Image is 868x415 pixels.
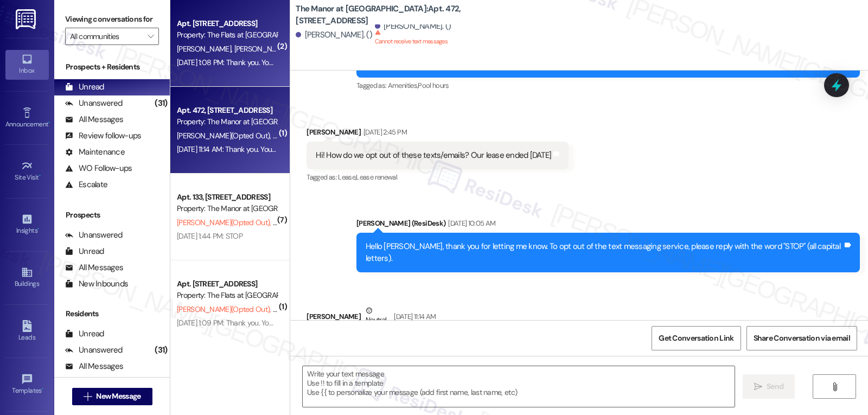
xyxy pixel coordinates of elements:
[37,225,39,233] span: •
[177,304,273,314] span: [PERSON_NAME] (Opted Out)
[177,131,273,141] span: [PERSON_NAME] (Opted Out)
[5,210,49,239] a: Insights •
[445,218,495,229] div: [DATE] 10:05 AM
[356,173,397,182] span: Lease renewal
[96,391,141,402] span: New Message
[296,29,372,41] div: [PERSON_NAME]. ()
[65,114,123,125] div: All Messages
[659,333,733,344] span: Get Conversation Link
[152,342,170,359] div: (31)
[234,44,327,54] span: [PERSON_NAME] (Opted Out)
[177,44,234,54] span: [PERSON_NAME]
[152,95,170,112] div: (31)
[5,317,49,346] a: Leads
[16,9,38,29] img: ResiDesk Logo
[767,381,783,392] span: Send
[5,157,49,186] a: Site Visit •
[65,278,128,290] div: New Inbounds
[356,78,860,93] div: Tagged as:
[307,169,569,185] div: Tagged as:
[754,333,850,344] span: Share Conversation via email
[42,385,43,393] span: •
[177,116,277,127] div: Property: The Manor at [GEOGRAPHIC_DATA]
[5,50,49,79] a: Inbox
[418,81,449,90] span: Pool hours
[177,191,277,203] div: Apt. 133, [STREET_ADDRESS]
[366,241,843,264] div: Hello [PERSON_NAME], thank you for letting me know. To opt out of the text messaging service, ple...
[65,361,123,372] div: All Messages
[39,172,41,180] span: •
[316,150,551,161] div: Hi! How do we opt out of these texts/emails? Our lease ended [DATE]
[307,305,436,331] div: [PERSON_NAME]
[54,61,170,73] div: Prospects + Residents
[5,263,49,292] a: Buildings
[746,326,857,350] button: Share Conversation via email
[177,278,277,290] div: Apt. [STREET_ADDRESS]
[65,229,123,241] div: Unanswered
[361,126,407,138] div: [DATE] 2:45 PM
[652,326,741,350] button: Get Conversation Link
[356,218,860,233] div: [PERSON_NAME] (ResiDesk)
[177,58,711,67] div: [DATE] 1:08 PM: Thank you. You will no longer receive texts from this thread. Please reply with '...
[388,81,418,90] span: Amenities ,
[65,98,123,109] div: Unanswered
[177,231,242,241] div: [DATE] 1:44 PM: STOP
[65,11,159,28] label: Viewing conversations for
[65,328,104,340] div: Unread
[375,29,448,45] sup: Cannot receive text messages
[5,370,49,399] a: Templates •
[148,32,154,41] i: 
[65,246,104,257] div: Unread
[70,28,142,45] input: All communities
[65,262,123,273] div: All Messages
[743,374,795,399] button: Send
[177,105,277,116] div: Apt. 472, [STREET_ADDRESS]
[54,209,170,221] div: Prospects
[65,130,141,142] div: Review follow-ups
[84,392,92,401] i: 
[177,290,277,301] div: Property: The Flats at [GEOGRAPHIC_DATA]
[65,146,125,158] div: Maintenance
[48,119,50,126] span: •
[177,144,710,154] div: [DATE] 11:14 AM: Thank you. You will no longer receive texts from this thread. Please reply with ...
[177,29,277,41] div: Property: The Flats at [GEOGRAPHIC_DATA]
[65,163,132,174] div: WO Follow-ups
[177,218,273,227] span: [PERSON_NAME] (Opted Out)
[338,173,356,182] span: Lease ,
[72,388,152,405] button: New Message
[296,3,513,27] b: The Manor at [GEOGRAPHIC_DATA]: Apt. 472, [STREET_ADDRESS]
[831,382,839,391] i: 
[177,203,277,214] div: Property: The Manor at [GEOGRAPHIC_DATA]
[54,308,170,320] div: Residents
[375,21,451,32] div: [PERSON_NAME]. ()
[391,311,436,322] div: [DATE] 11:14 AM
[754,382,762,391] i: 
[307,126,569,142] div: [PERSON_NAME]
[65,81,104,93] div: Unread
[177,18,277,29] div: Apt. [STREET_ADDRESS]
[65,344,123,356] div: Unanswered
[177,318,711,328] div: [DATE] 1:09 PM: Thank you. You will no longer receive texts from this thread. Please reply with '...
[65,179,107,190] div: Escalate
[363,305,388,328] div: Neutral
